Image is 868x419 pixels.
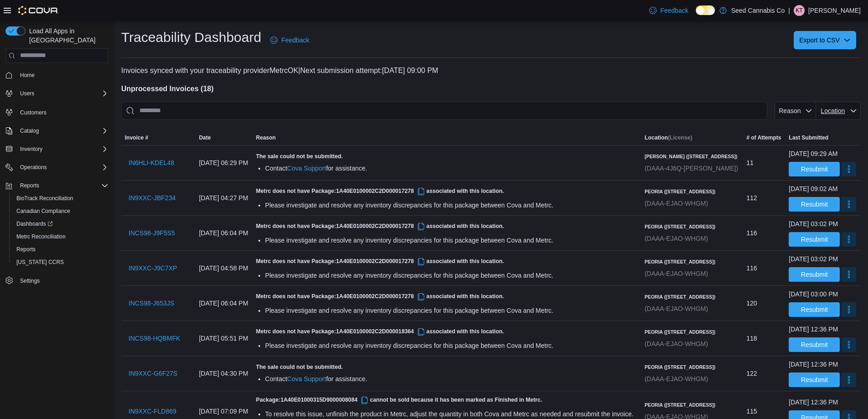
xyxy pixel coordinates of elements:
span: Customers [20,109,46,116]
button: Reports [9,243,112,256]
span: 116 [746,263,757,274]
button: Export to CSV [794,31,856,49]
span: Settings [20,277,40,285]
span: Reports [20,182,39,189]
div: [DATE] 03:02 PM [789,254,838,264]
h6: Peoria ([STREET_ADDRESS]) [645,293,715,300]
div: Please investigate and resolve any inventory discrepancies for this package between Cova and Metrc. [265,341,637,350]
div: [DATE] 12:36 PM [789,398,838,407]
span: Metrc Reconciliation [13,231,108,242]
span: Inventory [20,145,42,153]
button: Invoice # [121,130,195,145]
h4: Unprocessed Invoices ( 18 ) [121,83,861,94]
button: IN6HLI-KDEL48 [125,154,178,172]
button: INCS98-J653JS [125,294,178,312]
p: Invoices synced with your traceability provider MetrcOK | [DATE] 09:00 PM [121,65,861,76]
span: Resubmit [801,165,828,174]
div: To resolve this issue, unfinish the product in Metrc, adjust the quantity in both Cova and Metrc ... [265,409,637,419]
span: Users [16,88,108,99]
span: 1A40E01000315D9000008084 [281,397,370,403]
span: Resubmit [801,270,828,279]
h5: Metrc does not have Package: associated with this location. [256,221,637,232]
button: Reports [2,179,112,192]
button: Resubmit [789,267,840,282]
span: INCS98-J653JS [128,299,174,308]
h6: Peoria ([STREET_ADDRESS]) [645,258,715,265]
span: Last Submitted [789,134,828,141]
div: Please investigate and resolve any inventory discrepancies for this package between Cova and Metrc. [265,306,637,315]
span: Settings [16,275,108,286]
button: INCS98-J9F5S5 [125,224,179,242]
button: More [842,197,856,212]
span: Export to CSV [799,31,851,49]
button: Users [16,88,38,99]
span: INCS98-HQBMFK [128,334,180,343]
span: Resubmit [801,235,828,244]
a: Dashboards [9,217,112,230]
button: Customers [2,105,112,119]
h5: Location [645,134,693,141]
button: IN9XXC-J9C7XP [125,259,181,277]
button: Inventory [16,144,46,155]
span: (DAAA-EJAO-WHGM) [645,305,708,312]
span: Reports [13,244,108,255]
button: IN9XXC-G6F27S [125,364,181,383]
button: More [842,232,856,247]
h6: [PERSON_NAME] ([STREET_ADDRESS]) [645,153,738,160]
span: (DAAA-EJAO-WHGM) [645,235,708,242]
div: [DATE] 04:30 PM [195,364,252,383]
span: Reason [256,134,276,141]
span: Dark Mode [696,15,696,16]
button: Resubmit [789,372,840,387]
a: Home [16,70,38,81]
button: Users [2,87,112,100]
span: Canadian Compliance [13,206,108,217]
span: 11 [746,157,754,168]
span: BioTrack Reconciliation [13,193,108,204]
a: Feedback [646,1,692,20]
span: Home [16,69,108,81]
h5: Metrc does not have Package: associated with this location. [256,256,637,267]
span: (DAAA-4J6Q-[PERSON_NAME]) [645,165,738,172]
span: KT [796,5,802,16]
div: [DATE] 06:04 PM [195,294,252,312]
span: Reports [16,246,36,253]
span: Users [20,90,34,97]
a: Cova Support [287,375,326,383]
button: More [842,162,856,176]
p: Seed Cannabis Co [731,5,785,16]
span: Catalog [20,127,39,134]
span: Dashboards [16,220,53,228]
h6: Peoria ([STREET_ADDRESS]) [645,363,715,371]
button: Reason [775,102,816,120]
div: [DATE] 05:51 PM [195,329,252,347]
div: Please investigate and resolve any inventory discrepancies for this package between Cova and Metrc. [265,236,637,245]
span: IN9XXC-G6F27S [128,369,177,378]
button: Operations [16,162,51,173]
span: IN6HLI-KDEL48 [128,158,174,167]
span: Resubmit [801,340,828,349]
div: [DATE] 06:04 PM [195,224,252,242]
span: 1A40E0100002C2D000017278 [336,258,426,264]
span: Metrc Reconciliation [16,233,66,240]
span: (DAAA-EJAO-WHGM) [645,200,708,207]
h5: Package: cannot be sold because it has been marked as Finished in Metrc. [256,395,637,406]
button: Inventory [2,143,112,155]
h6: Peoria ([STREET_ADDRESS]) [645,188,715,195]
div: [DATE] 12:36 PM [789,325,838,334]
a: Settings [16,275,43,286]
a: BioTrack Reconciliation [13,193,77,204]
a: Canadian Compliance [13,206,74,217]
div: [DATE] 03:02 PM [789,219,838,228]
span: 1A40E0100002C2D000018364 [336,328,426,335]
span: 120 [746,298,757,309]
button: Resubmit [789,302,840,317]
span: Washington CCRS [13,257,108,268]
button: More [842,302,856,317]
button: Resubmit [789,232,840,247]
nav: Complex example [5,65,108,311]
span: Reports [16,180,108,191]
span: Location [821,107,845,114]
div: Contact for assistance. [265,374,637,383]
div: [DATE] 09:02 AM [789,184,837,193]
